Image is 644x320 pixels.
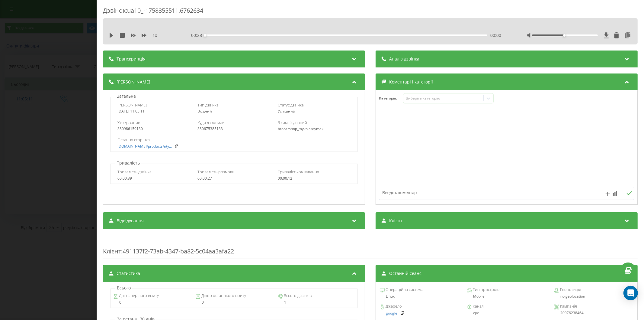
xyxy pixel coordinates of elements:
span: Хто дзвонив [117,120,140,125]
div: : 491137f2-73ab-4347-ba82-5c04aa3afa22 [103,235,638,259]
span: Транскрипція [117,56,146,62]
div: Виберіть категорію [406,96,481,101]
span: Тривалість очікування [278,169,319,175]
div: 380675385133 [197,127,270,131]
span: 00:00 [490,32,501,38]
div: Accessibility label [563,34,566,37]
div: Mobile [467,294,546,299]
span: Статус дзвінка [278,102,304,108]
span: 1 x [152,32,157,38]
div: Дзвінок : ua10_-1758355511.6762634 [103,6,638,18]
div: 00:00:27 [197,176,270,181]
span: Днів з останнього візиту [200,293,246,299]
span: Тип дзвінка [197,102,219,108]
span: З ким з'єднаний [278,120,307,125]
div: 0 [196,300,272,305]
div: cpc [467,311,546,315]
h4: Категорія : [379,96,403,100]
span: - 00:28 [190,32,205,38]
div: Open Intercom Messenger [623,286,638,300]
div: 0 [113,300,190,305]
span: [PERSON_NAME] [117,102,147,108]
div: [DATE] 11:05:11 [117,109,190,113]
span: Аналіз дзвінка [389,56,419,62]
div: 20976238464 [554,311,633,315]
span: Канал [472,303,484,309]
span: Кампанія [559,303,577,309]
div: no geolocation [554,294,633,299]
span: Остання сторінка [117,137,150,142]
p: Всього [115,285,132,291]
span: Всього дзвінків [283,293,312,299]
div: brocarshop_mykolaprymak [278,127,351,131]
a: [DOMAIN_NAME]/products/nty... [117,144,172,149]
a: google [386,311,397,315]
div: Accessibility label [204,34,206,37]
div: 00:00:39 [117,176,190,181]
span: Куди дзвонили [197,120,225,125]
div: 00:00:12 [278,176,351,181]
span: Операційна система [385,287,424,293]
span: Тривалість дзвінка [117,169,152,175]
span: Джерело [385,303,402,309]
span: Тривалість розмови [197,169,235,175]
span: Останній сеанс [389,270,421,276]
div: 380986159130 [117,127,190,131]
div: 1 [278,300,355,305]
p: Загальне [115,93,137,99]
span: Статистика [117,270,140,276]
span: Відвідування [117,218,144,224]
span: Тип пристрою [472,287,499,293]
span: Вхідний [197,109,212,114]
span: Коментарі і категорії [389,79,433,85]
p: Тривалість [115,160,141,166]
span: Геопозиція [559,287,581,293]
span: Клієнт [389,218,402,224]
div: Linux [380,294,459,299]
span: Успішний [278,109,295,114]
span: Клієнт [103,247,121,255]
span: Днів з першого візиту [118,293,159,299]
span: [PERSON_NAME] [117,79,150,85]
